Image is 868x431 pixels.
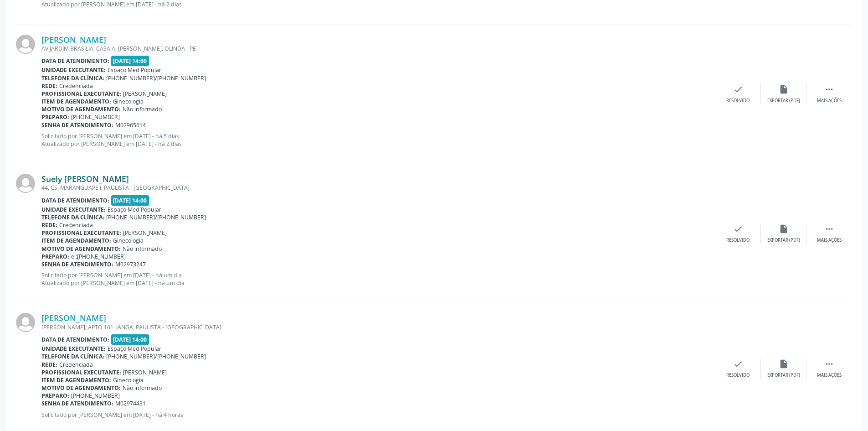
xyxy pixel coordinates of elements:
[113,376,144,384] span: Ginecologia
[41,384,121,392] b: Motivo de agendamento:
[817,98,842,104] div: Mais ações
[108,345,161,353] span: Espaço Med Popular
[41,376,111,384] b: Item de agendamento:
[111,56,149,66] span: [DATE] 14:00
[41,345,106,353] b: Unidade executante:
[41,392,69,400] b: Preparo:
[71,253,126,260] span: el:[PHONE_NUMBER]
[41,197,109,204] b: Data de atendimento:
[16,174,35,193] img: img
[41,66,106,74] b: Unidade executante:
[41,35,106,45] a: [PERSON_NAME]
[41,245,121,253] b: Motivo de agendamento:
[111,334,149,345] span: [DATE] 14:00
[41,411,715,419] p: Solicitado por [PERSON_NAME] em [DATE] - há 4 horas
[59,221,93,229] span: Credenciada
[59,82,93,90] span: Credenciada
[41,353,104,360] b: Telefone da clínica:
[41,57,109,65] b: Data de atendimento:
[726,98,750,104] div: Resolvido
[41,260,113,268] b: Senha de atendimento:
[41,221,57,229] b: Rede:
[41,113,69,121] b: Preparo:
[41,174,129,184] a: Suely [PERSON_NAME]
[108,206,161,213] span: Espaço Med Popular
[41,313,106,323] a: [PERSON_NAME]
[41,336,109,343] b: Data de atendimento:
[123,90,167,98] span: [PERSON_NAME]
[41,121,113,129] b: Senha de atendimento:
[115,260,146,268] span: M02973247
[41,253,69,260] b: Preparo:
[41,82,57,90] b: Rede:
[41,98,111,105] b: Item de agendamento:
[115,400,146,407] span: M02974431
[16,35,35,54] img: img
[767,372,800,379] div: Exportar (PDF)
[824,84,834,94] i: 
[108,66,161,74] span: Espaço Med Popular
[817,237,842,244] div: Mais ações
[779,359,789,369] i: insert_drive_file
[123,384,162,392] span: Não informado
[113,237,144,244] span: Ginecologia
[123,105,162,113] span: Não informado
[111,195,149,206] span: [DATE] 14:00
[817,372,842,379] div: Mais ações
[41,74,104,82] b: Telefone da clínica:
[767,98,800,104] div: Exportar (PDF)
[59,361,93,369] span: Credenciada
[123,229,167,237] span: [PERSON_NAME]
[41,323,715,331] div: [PERSON_NAME], APTO 101, JANGA, PAULISTA - [GEOGRAPHIC_DATA]
[113,98,144,105] span: Ginecologia
[41,271,715,287] p: Solicitado por [PERSON_NAME] em [DATE] - há um dia Atualizado por [PERSON_NAME] em [DATE] - há um...
[41,90,121,98] b: Profissional executante:
[779,224,789,234] i: insert_drive_file
[41,184,715,192] div: 44, CS, MARANGUAPE I, PAULISTA - [GEOGRAPHIC_DATA]
[16,313,35,332] img: img
[41,369,121,376] b: Profissional executante:
[733,359,743,369] i: check
[41,213,104,221] b: Telefone da clínica:
[123,369,167,376] span: [PERSON_NAME]
[106,353,206,360] span: [PHONE_NUMBER]/[PHONE_NUMBER]
[71,392,120,400] span: [PHONE_NUMBER]
[41,105,121,113] b: Motivo de agendamento:
[779,84,789,94] i: insert_drive_file
[41,229,121,237] b: Profissional executante:
[824,359,834,369] i: 
[733,84,743,94] i: check
[41,361,57,369] b: Rede:
[123,245,162,253] span: Não informado
[824,224,834,234] i: 
[726,237,750,244] div: Resolvido
[41,206,106,213] b: Unidade executante:
[767,237,800,244] div: Exportar (PDF)
[733,224,743,234] i: check
[115,121,146,129] span: M02965614
[41,45,715,52] div: AV JARDIM BRASILIA, CASA A, [PERSON_NAME], OLINDA - PE
[41,132,715,148] p: Solicitado por [PERSON_NAME] em [DATE] - há 5 dias Atualizado por [PERSON_NAME] em [DATE] - há 2 ...
[726,372,750,379] div: Resolvido
[106,74,206,82] span: [PHONE_NUMBER]/[PHONE_NUMBER]
[71,113,120,121] span: [PHONE_NUMBER]
[41,237,111,244] b: Item de agendamento:
[106,213,206,221] span: [PHONE_NUMBER]/[PHONE_NUMBER]
[41,400,113,407] b: Senha de atendimento:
